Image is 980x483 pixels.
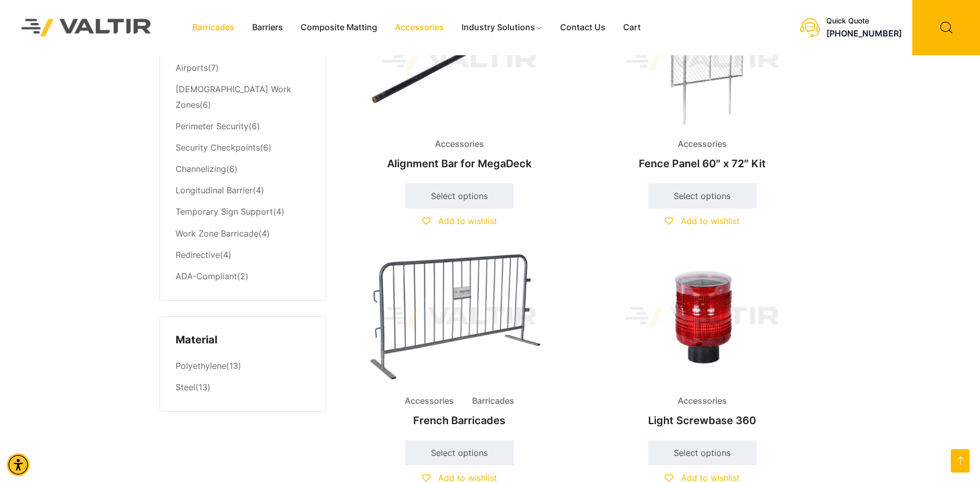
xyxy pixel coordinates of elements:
[176,206,273,217] a: Temporary Sign Support
[176,228,258,239] a: Work Zone Barricade
[422,216,497,226] a: Add to wishlist
[590,152,815,175] h2: Fence Panel 60″ x 72″ Kit
[347,250,572,385] img: A metal barricade with vertical bars and a sign labeled "VALTIR" in the center.
[176,202,310,223] li: (4)
[176,332,310,348] h4: Material
[176,382,195,392] a: Steel
[665,216,740,226] a: Add to wishlist
[176,377,310,396] li: (13)
[176,164,226,174] a: Channelizing
[427,137,492,152] span: Accessories
[648,183,756,208] a: Select options for “Fence Panel 60" x 72" Kit”
[8,5,165,50] img: Valtir Rentals
[176,159,310,180] li: (6)
[681,216,740,226] span: Add to wishlist
[464,393,522,409] span: Barricades
[614,20,650,35] a: Cart
[405,440,514,465] a: Select options for “French Barricades”
[176,138,310,159] li: (6)
[826,28,902,39] a: call (888) 496-3625
[681,473,740,483] span: Add to wishlist
[176,63,208,73] a: Airports
[176,116,310,137] li: (6)
[183,20,243,35] a: Barricades
[176,356,310,377] li: (13)
[292,20,386,35] a: Composite Matting
[397,393,462,409] span: Accessories
[590,250,815,432] a: AccessoriesLight Screwbase 360
[176,266,310,284] li: (2)
[438,473,497,483] span: Add to wishlist
[347,409,572,432] h2: French Barricades
[7,453,30,476] div: Accessibility Menu
[176,185,253,195] a: Longitudinal Barrier
[453,20,551,35] a: Industry Solutions
[826,17,902,26] div: Quick Quote
[243,20,292,35] a: Barriers
[405,183,514,208] a: Select options for “Alignment Bar for MegaDeck”
[176,250,220,260] a: Redirective
[670,137,735,152] span: Accessories
[176,223,310,244] li: (4)
[347,152,572,175] h2: Alignment Bar for MegaDeck
[176,57,310,79] li: (7)
[176,180,310,202] li: (4)
[648,440,756,465] a: Select options for “Light Screwbase 360”
[590,250,815,385] img: Accessories
[551,20,614,35] a: Contact Us
[347,250,572,432] a: Accessories BarricadesFrench Barricades
[670,393,735,409] span: Accessories
[176,361,226,371] a: Polyethylene
[176,244,310,266] li: (4)
[176,142,260,153] a: Security Checkpoints
[590,409,815,432] h2: Light Screwbase 360
[386,20,453,35] a: Accessories
[176,84,291,110] a: [DEMOGRAPHIC_DATA] Work Zones
[176,121,249,131] a: Perimeter Security
[422,473,497,483] a: Add to wishlist
[951,449,970,473] a: Open this option
[665,473,740,483] a: Add to wishlist
[438,216,497,226] span: Add to wishlist
[176,79,310,116] li: (6)
[176,271,237,281] a: ADA-Compliant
